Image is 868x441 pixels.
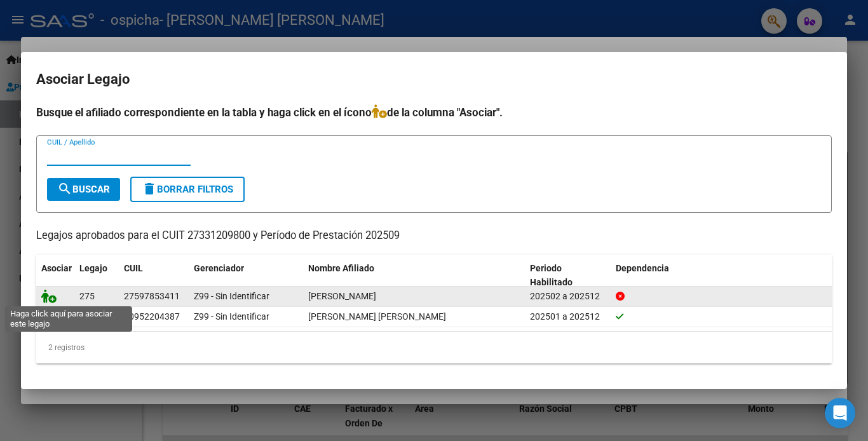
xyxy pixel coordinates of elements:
[525,255,611,297] datatable-header-cell: Periodo Habilitado
[74,255,119,297] datatable-header-cell: Legajo
[308,291,376,301] span: MARTINEZ ROCABRUNO KARINA AILEN
[303,255,525,297] datatable-header-cell: Nombre Afiliado
[142,184,233,195] span: Borrar Filtros
[36,67,832,92] h2: Asociar Legajo
[79,311,95,322] span: 274
[308,263,374,273] span: Nombre Afiliado
[79,291,95,301] span: 275
[130,177,245,202] button: Borrar Filtros
[47,178,120,201] button: Buscar
[36,104,832,121] h4: Busque el afiliado correspondiente en la tabla y haga click en el ícono de la columna "Asociar".
[36,255,74,297] datatable-header-cell: Asociar
[194,263,244,273] span: Gerenciador
[530,309,606,324] div: 202501 a 202512
[36,228,832,244] p: Legajos aprobados para el CUIT 27331209800 y Período de Prestación 202509
[530,289,606,304] div: 202502 a 202512
[124,263,143,273] span: CUIL
[41,263,72,273] span: Asociar
[57,184,110,195] span: Buscar
[57,181,72,196] mat-icon: search
[124,309,180,324] div: 20952204387
[194,291,269,301] span: Z99 - Sin Identificar
[36,332,832,363] div: 2 registros
[194,311,269,322] span: Z99 - Sin Identificar
[530,263,573,288] span: Periodo Habilitado
[79,263,107,273] span: Legajo
[189,255,303,297] datatable-header-cell: Gerenciador
[308,311,446,322] span: MARTINEZ ROCABRUNO DARIO SEBASTIAN
[611,255,832,297] datatable-header-cell: Dependencia
[124,289,180,304] div: 27597853411
[825,398,855,428] div: Open Intercom Messenger
[142,181,157,196] mat-icon: delete
[119,255,189,297] datatable-header-cell: CUIL
[616,263,669,273] span: Dependencia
